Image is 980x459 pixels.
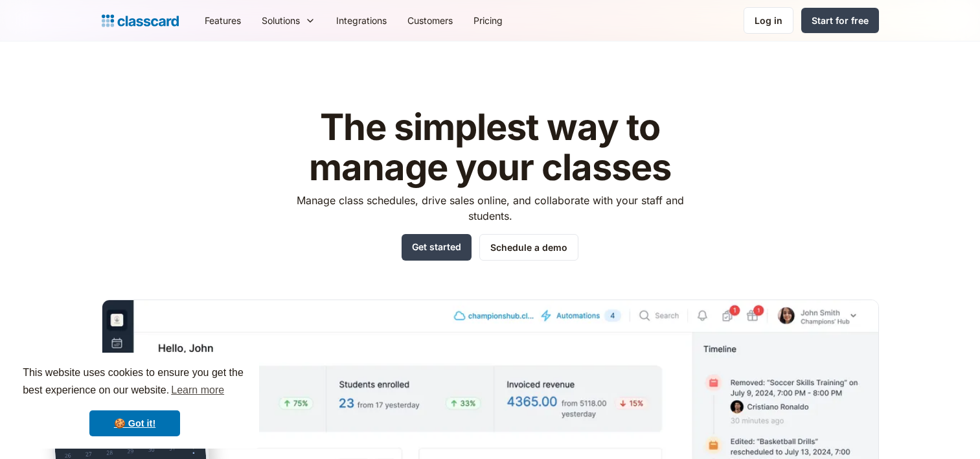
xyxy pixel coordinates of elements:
a: learn more about cookies [169,381,226,400]
div: Solutions [251,6,326,35]
a: Integrations [326,6,397,35]
a: dismiss cookie message [89,410,180,436]
div: Solutions [262,14,300,27]
div: cookieconsent [10,353,259,449]
a: Features [194,6,251,35]
h1: The simplest way to manage your classes [284,108,696,187]
div: Start for free [812,14,869,27]
a: home [102,12,179,30]
a: Schedule a demo [479,234,578,261]
p: Manage class schedules, drive sales online, and collaborate with your staff and students. [284,193,696,224]
a: Start for free [801,8,879,33]
a: Pricing [463,6,513,35]
a: Log in [744,7,793,34]
span: This website uses cookies to ensure you get the best experience on our website. [23,365,247,400]
a: Customers [397,6,463,35]
div: Log in [755,14,782,27]
a: Get started [402,234,472,261]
